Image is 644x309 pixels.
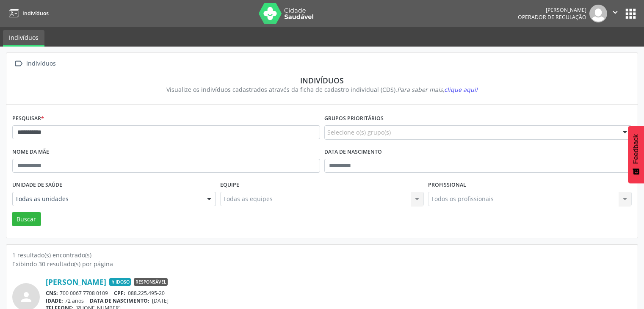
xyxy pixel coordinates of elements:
[12,146,49,159] label: Nome da mãe
[12,58,25,70] i: 
[109,278,131,286] span: Idoso
[12,259,632,268] div: Exibindo 30 resultado(s) por página
[220,179,239,192] label: Equipe
[46,297,632,304] div: 72 anos
[397,86,478,94] i: Para saber mais,
[18,85,626,94] div: Visualize os indivíduos cadastrados através da ficha de cadastro individual (CDS).
[12,212,41,226] button: Buscar
[3,30,44,47] a: Indivíduos
[22,10,49,17] span: Indivíduos
[632,134,640,164] span: Feedback
[46,290,58,297] span: CNS:
[428,179,466,192] label: Profissional
[6,6,49,20] a: Indivíduos
[152,297,169,304] span: [DATE]
[518,6,586,14] div: [PERSON_NAME]
[12,251,632,259] div: 1 resultado(s) encontrado(s)
[324,112,384,125] label: Grupos prioritários
[46,297,63,304] span: IDADE:
[128,290,165,297] span: 088.225.495-20
[324,146,382,159] label: Data de nascimento
[589,5,607,22] img: img
[611,8,620,17] i: 
[114,290,125,297] span: CPF:
[18,76,626,85] div: Indivíduos
[15,195,199,203] span: Todas as unidades
[46,290,632,297] div: 700 0067 7708 0109
[628,126,644,183] button: Feedback - Mostrar pesquisa
[12,112,44,125] label: Pesquisar
[12,179,62,192] label: Unidade de saúde
[623,6,638,21] button: apps
[25,58,57,70] div: Indivíduos
[327,128,391,137] span: Selecione o(s) grupo(s)
[12,58,57,70] a:  Indivíduos
[444,86,478,94] span: clique aqui!
[90,297,149,304] span: DATA DE NASCIMENTO:
[607,5,623,22] button: 
[518,14,586,21] span: Operador de regulação
[46,277,106,287] a: [PERSON_NAME]
[134,278,168,286] span: Responsável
